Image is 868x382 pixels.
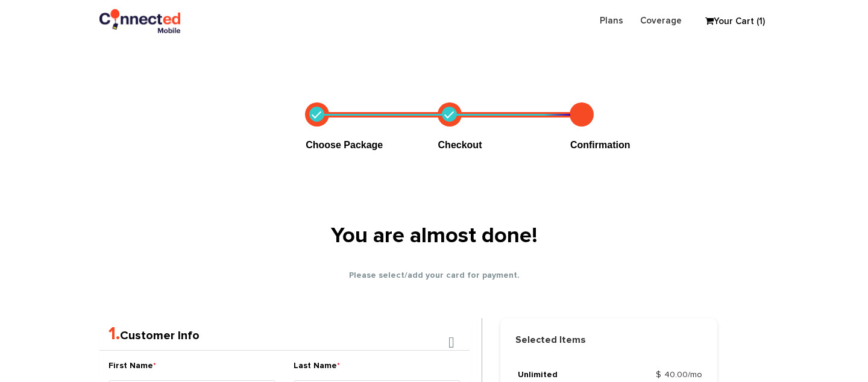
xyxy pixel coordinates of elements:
span: Confirmation [570,140,631,150]
span: Checkout [438,140,482,150]
a: Unlimited [518,371,558,379]
p: Please select/add your card for payment. [99,269,769,282]
strong: Selected Items [500,333,717,347]
span: Choose Package [306,140,383,150]
a: Coverage [632,9,690,33]
span: 1. [108,325,120,343]
a: 1.Customer Info [108,330,200,342]
a: Your Cart (1) [699,13,759,31]
label: First Name [108,360,156,377]
label: Last Name [294,360,340,377]
a: Plans [591,9,632,33]
h1: You are almost done! [241,225,627,249]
